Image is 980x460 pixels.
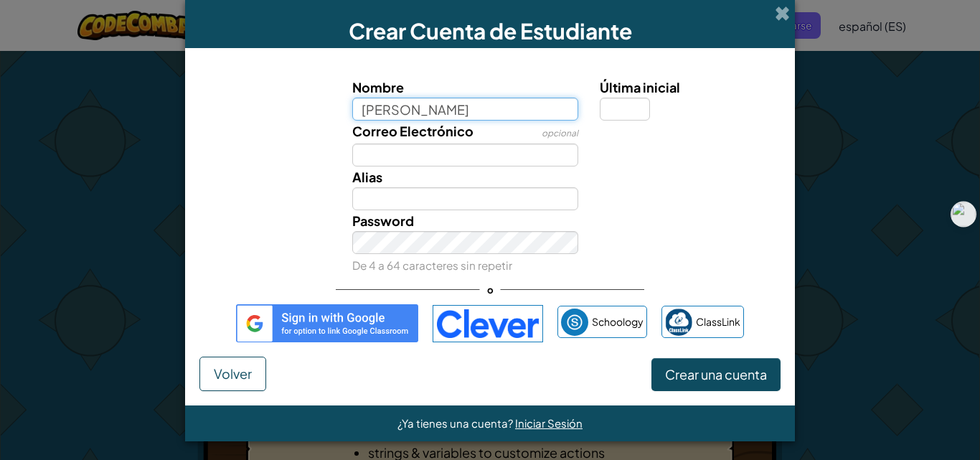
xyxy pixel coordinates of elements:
span: Volver [214,365,252,382]
span: Crear Cuenta de Estudiante [349,17,632,44]
span: Última inicial [600,79,680,95]
img: schoology.png [561,309,588,336]
span: Nombre [352,79,404,95]
span: ClassLink [696,311,740,332]
span: opcional [542,128,578,139]
span: Password [352,212,414,229]
small: De 4 a 64 caracteres sin repetir [352,258,512,272]
button: Crear una cuenta [651,358,781,391]
span: Schoology [592,311,644,332]
button: Volver [199,357,266,391]
img: gplus_sso_button2.svg [236,304,418,342]
span: Crear una cuenta [665,366,767,382]
span: o [480,279,501,300]
a: Iniciar Sesión [515,416,583,430]
img: classlink-logo-small.png [665,309,692,336]
span: ¿Ya tienes una cuenta? [397,416,515,430]
img: clever-logo-blue.png [433,305,543,342]
span: Correo Electrónico [352,123,473,139]
span: Alias [352,169,382,185]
